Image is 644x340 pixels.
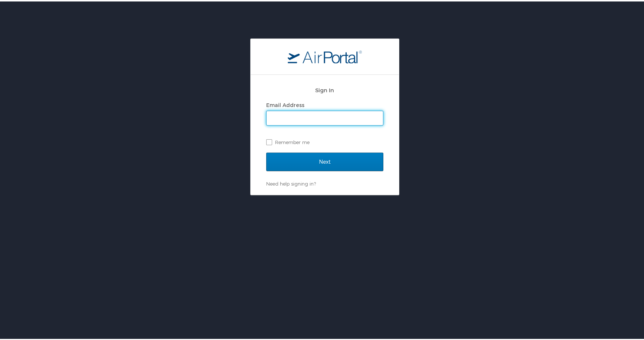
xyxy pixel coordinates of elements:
label: Remember me [266,135,383,146]
label: Email Address [266,100,304,107]
h2: Sign In [266,84,383,93]
input: Next [266,151,383,170]
a: Need help signing in? [266,179,316,185]
img: logo [288,49,362,62]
